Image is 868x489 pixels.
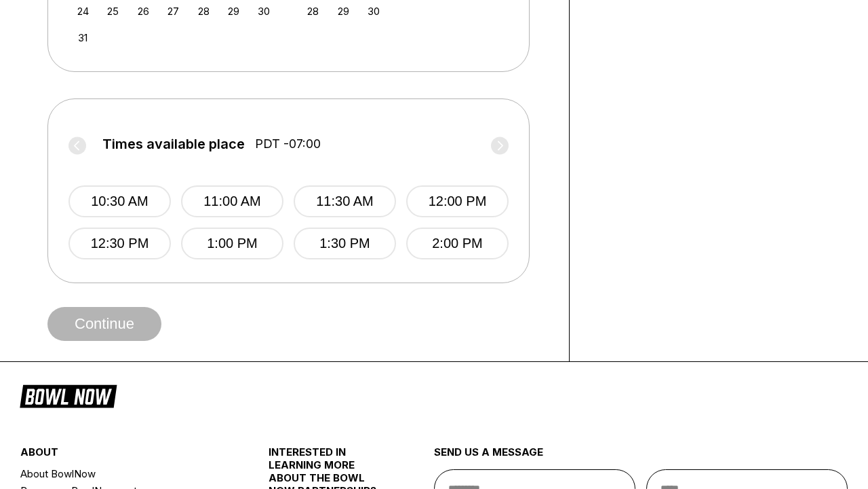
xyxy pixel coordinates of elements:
div: Choose Sunday, August 31st, 2025 [74,29,92,47]
div: Choose Sunday, September 28th, 2025 [304,2,322,20]
span: PDT -07:00 [255,137,321,151]
div: Choose Monday, September 29th, 2025 [334,2,353,20]
div: Choose Friday, August 29th, 2025 [224,2,243,20]
button: 11:30 AM [294,185,396,217]
button: 2:00 PM [406,228,509,259]
button: 12:00 PM [406,185,509,217]
div: Choose Sunday, August 24th, 2025 [74,2,92,20]
a: About BowlNow [20,465,227,482]
button: 11:00 AM [181,185,283,217]
div: Choose Wednesday, August 27th, 2025 [164,2,182,20]
button: 12:30 PM [68,228,171,259]
div: Choose Saturday, August 30th, 2025 [255,2,273,20]
div: send us a message [434,446,848,469]
button: 1:30 PM [294,228,396,259]
div: Choose Thursday, August 28th, 2025 [195,2,213,20]
div: Choose Monday, August 25th, 2025 [104,2,122,20]
div: Choose Tuesday, August 26th, 2025 [134,2,153,20]
span: Times available place [102,137,245,151]
button: 10:30 AM [68,185,171,217]
div: about [20,446,227,465]
button: 1:00 PM [181,228,283,259]
div: Choose Tuesday, September 30th, 2025 [364,2,382,20]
